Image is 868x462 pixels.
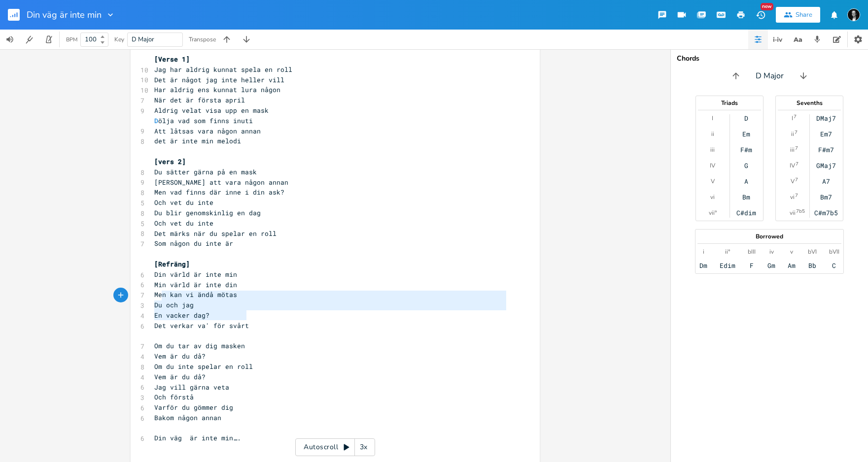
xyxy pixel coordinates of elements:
[720,262,735,269] div: Edim
[795,144,798,152] sup: 7
[744,114,748,122] div: D
[710,146,715,154] div: iii
[696,100,763,106] div: Triads
[776,7,820,23] button: Share
[703,248,704,256] div: i
[816,162,836,169] div: GMaj7
[748,248,756,256] div: bIII
[725,248,730,256] div: ii°
[154,116,158,125] span: D
[767,262,775,269] div: Gm
[794,113,797,121] sup: 7
[795,129,798,136] sup: 7
[750,262,754,269] div: F
[814,209,838,217] div: C#m7b5
[154,178,288,187] span: [PERSON_NAME] att vara någon annan
[154,311,209,320] span: En vacker dag?
[154,106,269,115] span: Aldrig velat visa upp en mask
[744,162,748,169] div: G
[796,207,805,215] sup: 7b5
[154,403,233,412] span: Varför du gömmer dig
[154,127,261,135] span: Att låtsas vara någon annan
[791,177,795,185] div: V
[295,438,375,456] div: Autoscroll
[154,362,253,371] span: Om du inte spelar en roll
[154,229,277,238] span: Det märks när du spelar en roll
[154,188,284,197] span: Men vad finns där inne i din ask?
[695,233,843,239] div: Borrowed
[711,130,714,138] div: ii
[832,262,836,269] div: C
[744,177,748,185] div: A
[742,130,750,138] div: Em
[710,162,715,169] div: IV
[154,65,292,74] span: Jag har aldrig kunnat spela en roll
[154,55,190,64] span: [Verse 1]
[710,193,715,201] div: vi
[154,219,213,228] span: Och vet du inte
[154,270,237,279] span: Din värld är inte min
[788,262,796,269] div: Am
[709,209,717,217] div: vii°
[154,239,233,248] span: Som någon du inte är
[355,438,373,456] div: 3x
[808,262,816,269] div: Bb
[820,193,832,201] div: Bm7
[154,341,245,350] span: Om du tar av dig masken
[822,177,830,185] div: A7
[711,177,715,185] div: V
[751,6,770,24] button: New
[756,70,784,82] span: D Major
[154,321,249,330] span: Det verkar va' för svårt
[790,193,795,201] div: vi
[154,208,261,217] span: Du blir genomskinlig en dag
[189,36,216,42] div: Transpose
[114,36,124,42] div: Key
[790,209,796,217] div: vii
[154,85,280,94] span: Har aldrig ens kunnat lura någon
[154,96,245,104] span: När det är första april
[154,136,241,145] span: det är inte min melodi
[27,10,102,19] span: Din väg är inte min
[847,8,860,21] img: Marianne Milde
[66,37,77,42] div: BPM
[796,10,812,19] div: Share
[154,157,186,166] span: [vers 2]
[790,146,795,154] div: iii
[736,209,756,217] div: C#dim
[154,116,253,125] span: ölja vad som finns inuti
[154,383,229,392] span: Jag vill gärna veta
[740,146,752,154] div: F#m
[790,162,795,169] div: IV
[154,280,237,289] span: Min värld är inte din
[132,35,154,44] span: D Major
[154,352,206,361] span: Vem är du då?
[712,114,713,122] div: I
[154,372,206,381] span: Vem är du då?
[792,114,793,122] div: I
[796,160,799,168] sup: 7
[154,413,221,422] span: Bakom någon annan
[154,300,194,309] span: Du och jag
[790,248,793,256] div: v
[154,393,194,401] span: Och förstå
[154,260,190,268] span: [Refräng]
[154,290,237,299] span: Men kan vi ändå mötas
[154,433,241,442] span: Din väg är inte min….
[742,193,750,201] div: Bm
[795,192,798,199] sup: 7
[154,167,257,176] span: Du sätter gärna på en mask
[699,262,707,269] div: Dm
[791,130,794,138] div: ii
[795,176,798,184] sup: 7
[808,248,817,256] div: bVI
[761,3,773,10] div: New
[154,198,213,207] span: Och vet du inte
[829,248,839,256] div: bVII
[769,248,774,256] div: iv
[816,114,836,122] div: DMaj7
[154,75,284,84] span: Det är något jag inte heller vill
[776,100,843,106] div: Sevenths
[677,55,862,62] div: Chords
[818,146,834,154] div: F#m7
